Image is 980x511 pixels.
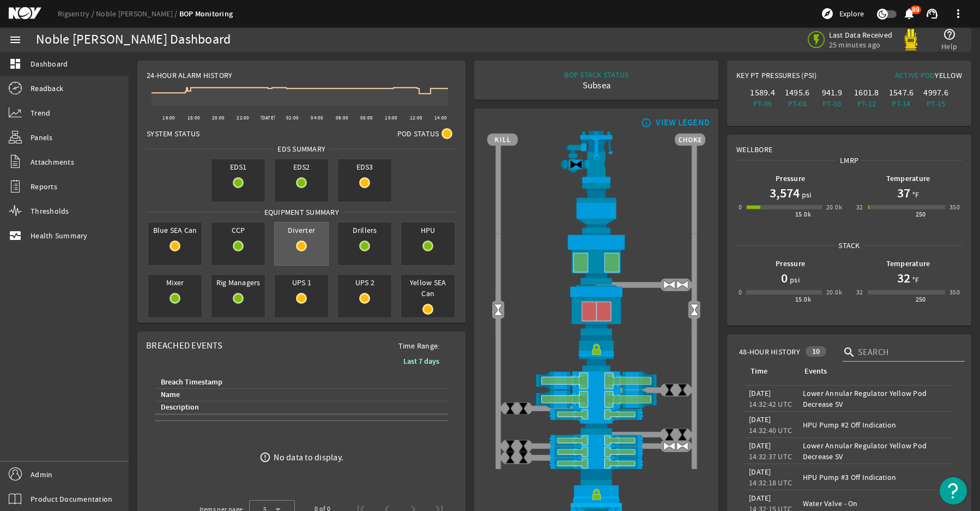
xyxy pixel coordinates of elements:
[897,184,910,202] h1: 37
[211,275,265,290] span: Rig Managers
[570,158,583,171] img: Valve2Close.png
[749,452,792,461] legacy-datetime-component: 14:32:37 UTC
[31,206,69,217] span: Thresholds
[803,440,949,462] div: Lower Annular Regulator Yellow Pod Decrease SV
[31,107,50,118] span: Trend
[676,428,689,441] img: ValveClose.png
[836,155,862,166] span: LMRP
[410,115,422,121] text: 12:00
[487,435,705,446] img: PipeRamOpen.png
[949,287,960,298] div: 350
[749,388,771,398] legacy-datetime-component: [DATE]
[886,87,917,98] div: 1547.6
[58,9,96,19] a: Rigsentry
[275,223,328,238] span: Diverter
[826,202,842,213] div: 20.0k
[803,419,949,430] div: HPU Pump #2 Off Indication
[487,233,705,285] img: UpperAnnularOpen.png
[916,209,926,220] div: 250
[856,287,863,298] div: 32
[656,117,710,128] div: VIEW LEGEND
[487,335,705,371] img: RiserConnectorLock.png
[770,184,800,202] h1: 3,574
[749,414,771,424] legacy-datetime-component: [DATE]
[31,469,52,480] span: Admin
[211,159,265,175] span: EDS1
[311,115,323,121] text: 04:00
[782,87,813,98] div: 1495.6
[179,9,233,19] a: BOP Monitoring
[949,202,960,213] div: 350
[31,494,112,504] span: Product Documentation
[390,340,449,351] span: Time Range:
[564,69,628,80] div: BOP STACK STATUS
[940,477,967,504] button: Open Resource Center
[259,452,271,463] mat-icon: error_outline
[910,274,919,285] span: °F
[31,181,57,192] span: Reports
[639,118,652,127] mat-icon: info_outline
[31,83,63,94] span: Readback
[504,402,517,415] img: ValveClose.png
[360,115,373,121] text: 08:00
[858,346,956,359] input: Search
[739,202,742,213] div: 0
[9,33,22,46] mat-icon: menu
[517,402,530,415] img: ValveClose.png
[803,365,945,377] div: Events
[851,87,882,98] div: 1601.8
[804,365,827,377] div: Events
[663,278,676,291] img: ValveOpen.png
[903,8,915,20] button: 89
[886,98,917,109] div: PT-14
[806,346,827,357] div: 10
[147,70,232,81] span: 24-Hour Alarm History
[895,70,935,80] span: Active Pod
[487,285,705,335] img: LowerAnnularClose.png
[338,223,391,238] span: Drillers
[921,98,951,109] div: PT-15
[910,189,919,200] span: °F
[829,30,893,40] span: Last Data Received
[751,365,767,377] div: Time
[487,420,705,434] img: BopBodyShearBottom.png
[275,275,328,290] span: UPS 1
[839,8,864,19] span: Explore
[146,340,222,351] span: Breached Events
[676,383,689,396] img: ValveClose.png
[261,207,343,218] span: Equipment Summary
[96,9,179,19] a: Noble [PERSON_NAME]
[676,440,689,453] img: ValveOpen.png
[161,376,222,388] div: Breach Timestamp
[943,28,956,41] mat-icon: help_outline
[821,7,834,20] mat-icon: explore
[487,371,705,390] img: ShearRamOpen.png
[564,80,628,91] div: Subsea
[517,451,530,464] img: ValveClose.png
[856,202,863,213] div: 32
[749,467,771,477] legacy-datetime-component: [DATE]
[385,115,397,121] text: 10:00
[782,98,813,109] div: PT-08
[9,57,22,70] mat-icon: dashboard
[663,383,676,396] img: ValveClose.png
[403,356,439,366] b: Last 7 days
[676,278,689,291] img: ValveOpen.png
[31,157,74,167] span: Attachments
[749,478,792,488] legacy-datetime-component: 14:32:18 UTC
[749,441,771,450] legacy-datetime-component: [DATE]
[487,458,705,469] img: PipeRamOpen.png
[504,451,517,464] img: ValveClose.png
[886,173,930,184] b: Temperature
[749,399,792,409] legacy-datetime-component: 14:32:42 UTC
[728,135,971,155] div: Wellbore
[31,132,53,143] span: Panels
[274,452,343,463] div: No data to display.
[816,5,868,22] button: Explore
[826,287,842,298] div: 20.0k
[395,351,448,371] button: Last 7 days
[274,143,329,154] span: EDS SUMMARY
[159,376,439,388] div: Breach Timestamp
[663,428,676,441] img: ValveClose.png
[776,258,805,269] b: Pressure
